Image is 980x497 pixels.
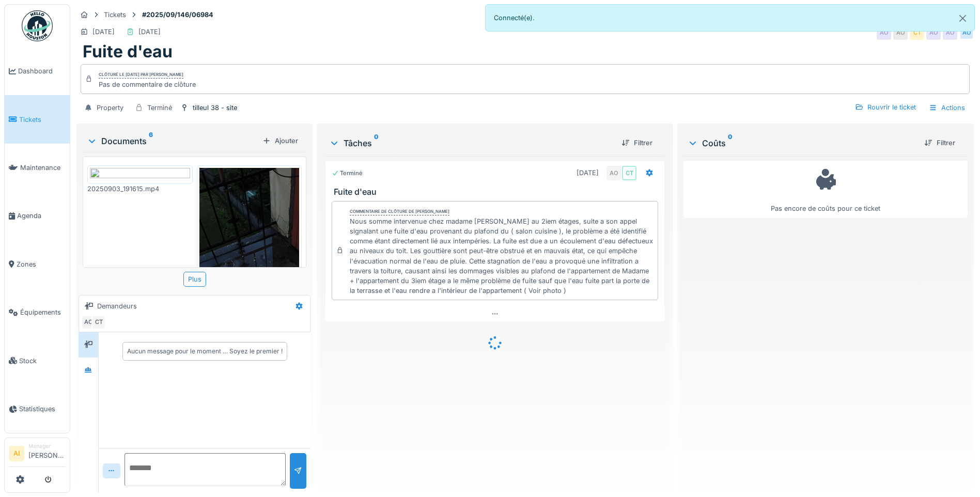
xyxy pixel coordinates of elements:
[91,315,106,330] div: CT
[97,301,137,311] div: Demandeurs
[97,103,123,113] div: Property
[943,25,957,40] div: AO
[193,103,237,113] div: tilleul 38 - site
[5,144,70,192] a: Maintenance
[258,134,302,148] div: Ajouter
[28,442,66,450] div: Manager
[688,137,916,149] div: Coûts
[350,216,654,296] div: Nous somme intervenue chez madame [PERSON_NAME] au 2iem étages, suite a son appel signalant une f...
[83,42,173,61] h1: Fuite d'eau
[877,25,891,40] div: AO
[19,356,66,366] span: Stock
[577,168,599,178] div: [DATE]
[485,4,975,32] div: Connecté(e).
[920,136,959,150] div: Filtrer
[329,137,613,149] div: Tâches
[127,347,283,356] div: Aucun message pour le moment … Soyez le premier !
[851,100,920,114] div: Rouvrir le ticket
[926,25,941,40] div: AO
[81,315,96,330] div: AO
[87,184,193,194] div: 20250903_191615.mp4
[90,168,190,181] img: 165069ab-6f58-4913-a659-068f98334530-20250903_191615.mp4
[147,103,172,113] div: Terminé
[104,10,126,20] div: Tickets
[5,288,70,336] a: Équipements
[138,10,217,20] strong: #2025/09/146/06984
[17,211,66,221] span: Agenda
[19,115,66,125] span: Tickets
[92,27,115,37] div: [DATE]
[17,259,66,269] span: Zones
[28,442,66,464] li: [PERSON_NAME]
[959,25,974,40] div: AO
[9,446,24,461] li: AI
[606,166,621,180] div: AO
[20,163,66,173] span: Maintenance
[18,66,66,76] span: Dashboard
[99,80,196,89] div: Pas de commentaire de clôture
[5,95,70,143] a: Tickets
[332,169,363,178] div: Terminé
[5,47,70,95] a: Dashboard
[20,307,66,317] span: Équipements
[350,208,449,215] div: Commentaire de clôture de [PERSON_NAME]
[728,137,733,149] sup: 0
[617,136,657,150] div: Filtrer
[183,272,206,287] div: Plus
[5,192,70,240] a: Agenda
[910,25,924,40] div: CT
[924,100,970,115] div: Actions
[5,385,70,433] a: Statistiques
[5,336,70,384] a: Stock
[87,135,258,147] div: Documents
[9,442,66,467] a: AI Manager[PERSON_NAME]
[99,71,183,79] div: Clôturé le [DATE] par [PERSON_NAME]
[138,27,161,37] div: [DATE]
[374,137,379,149] sup: 0
[690,165,961,213] div: Pas encore de coûts pour ce ticket
[19,404,66,414] span: Statistiques
[5,240,70,288] a: Zones
[22,10,53,41] img: Badge_color-CXgf-gQk.svg
[951,5,974,32] button: Close
[622,166,636,180] div: CT
[334,187,660,197] h3: Fuite d'eau
[893,25,908,40] div: AO
[149,135,153,147] sup: 6
[199,168,300,385] img: k6t3jvjd94hx11gvw1kdmvmy83qq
